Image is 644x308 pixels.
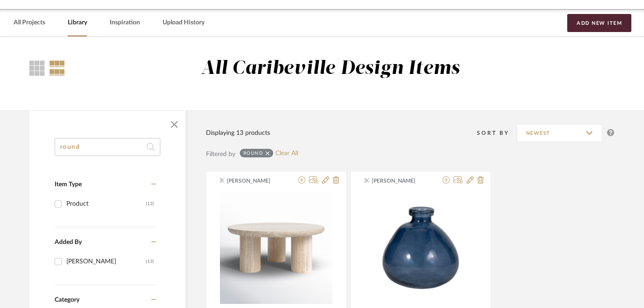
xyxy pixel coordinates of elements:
[55,296,79,304] span: Category
[110,17,140,29] a: Inspiration
[275,150,298,157] a: Clear All
[55,239,82,245] span: Added By
[220,192,332,304] img: Columnia 40" Solid Wood Round Coffee Table
[206,128,270,138] div: Displaying 13 products
[206,149,235,159] div: Filtered by
[66,254,146,269] div: [PERSON_NAME]
[68,17,87,29] a: Library
[14,17,45,29] a: All Projects
[55,138,160,156] input: Search within 13 results
[372,177,429,185] span: [PERSON_NAME]
[243,150,264,156] div: round
[227,177,284,185] span: [PERSON_NAME]
[146,254,154,269] div: (13)
[146,197,154,211] div: (13)
[55,181,82,188] span: Item Type
[163,17,205,29] a: Upload History
[201,57,460,80] div: All Caribeville Design Items
[477,129,517,138] div: Sort By
[567,14,631,32] button: Add New Item
[364,192,477,304] img: Rounded Glass Vase with Curved Base Design Crafted from Blown Glass for Modern Accent Decor in Ca...
[66,197,146,211] div: Product
[165,115,183,133] button: Close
